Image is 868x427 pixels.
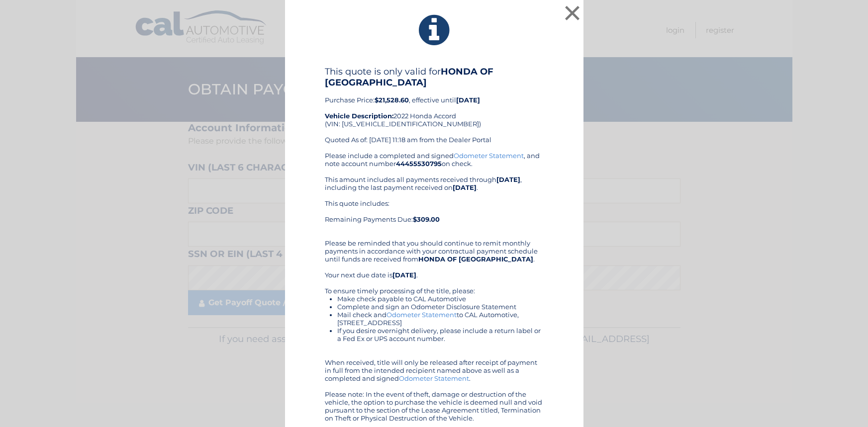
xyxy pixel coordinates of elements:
[325,66,493,88] b: HONDA OF [GEOGRAPHIC_DATA]
[325,199,544,231] div: This quote includes: Remaining Payments Due:
[375,96,409,104] b: $21,528.60
[392,271,416,279] b: [DATE]
[563,3,582,23] button: ×
[396,160,442,168] b: 44455530795
[325,66,544,152] div: Purchase Price: , effective until 2022 Honda Accord (VIN: [US_VEHICLE_IDENTIFICATION_NUMBER]) Quo...
[337,327,544,342] li: If you desire overnight delivery, please include a return label or a Fed Ex or UPS account number.
[325,112,393,120] strong: Vehicle Description:
[337,311,544,327] li: Mail check and to CAL Automotive, [STREET_ADDRESS]
[386,311,457,319] a: Odometer Statement
[337,303,544,311] li: Complete and sign an Odometer Disclosure Statement
[456,96,480,104] b: [DATE]
[454,152,524,160] a: Odometer Statement
[418,255,533,263] b: HONDA OF [GEOGRAPHIC_DATA]
[337,295,544,303] li: Make check payable to CAL Automotive
[413,215,440,223] b: $309.00
[325,152,544,422] div: Please include a completed and signed , and note account number on check. This amount includes al...
[496,175,520,183] b: [DATE]
[399,374,469,382] a: Odometer Statement
[453,183,477,191] b: [DATE]
[325,66,544,88] h4: This quote is only valid for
